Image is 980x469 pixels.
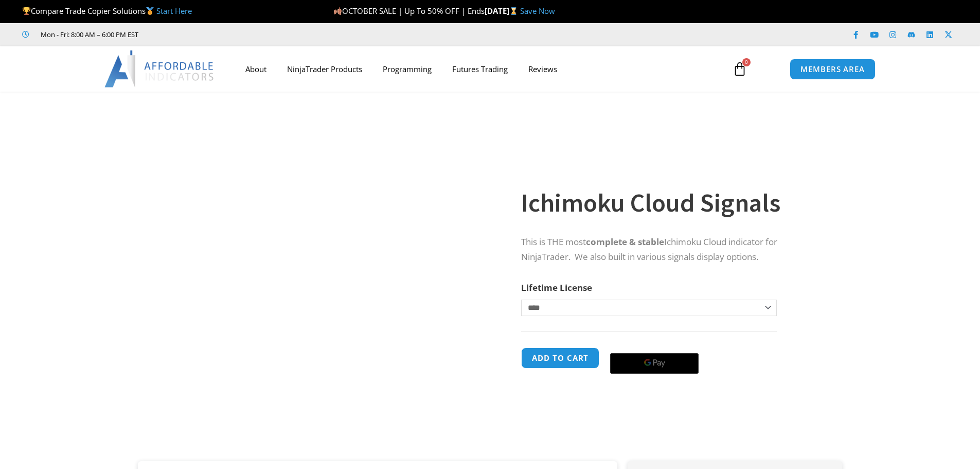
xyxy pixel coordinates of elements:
a: 0 [717,54,762,84]
button: Add to cart [521,348,599,369]
p: This is THE most Ichimoku Cloud indicator for NinjaTrader. We also built in various signals displ... [521,235,822,265]
span: Mon - Fri: 8:00 AM – 6:00 PM EST [38,28,138,41]
span: 0 [742,58,751,66]
span: Compare Trade Copier Solutions [22,6,192,16]
button: Buy with GPay [610,353,699,374]
a: Futures Trading [442,57,518,81]
span: OCTOBER SALE | Up To 50% OFF | Ends [333,6,485,16]
strong: complete & stable [586,236,664,248]
img: ⌛ [510,7,518,15]
strong: [DATE] [485,6,520,16]
img: 🏆 [23,7,30,15]
label: Lifetime License [521,282,592,293]
nav: Menu [235,57,721,81]
a: Clear options [521,321,537,328]
img: 🍂 [334,7,342,15]
span: MEMBERS AREA [800,65,865,73]
a: Reviews [518,57,567,81]
a: Start Here [156,6,192,16]
iframe: Secure payment input frame [608,346,701,347]
a: About [235,57,277,81]
h1: Ichimoku Cloud Signals [521,185,822,221]
a: MEMBERS AREA [790,59,876,80]
iframe: Customer reviews powered by Trustpilot [153,29,307,40]
a: Save Now [520,6,555,16]
img: 🥇 [146,7,154,15]
a: NinjaTrader Products [277,57,372,81]
img: LogoAI | Affordable Indicators – NinjaTrader [104,50,215,88]
a: Programming [372,57,442,81]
